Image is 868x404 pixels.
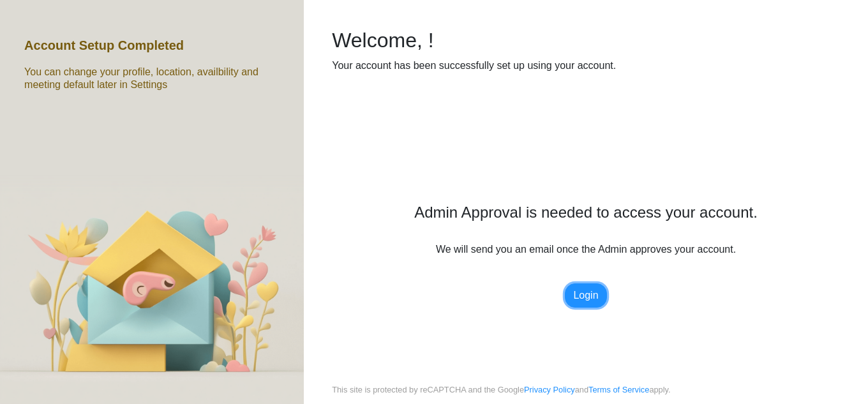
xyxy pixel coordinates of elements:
[24,38,184,53] h5: Account Setup Completed
[24,66,280,90] h6: You can change your profile, location, availbility and meeting default later in Settings
[332,204,840,222] h4: Admin Approval is needed to access your account.
[332,28,840,52] h2: Welcome, !
[565,283,606,308] a: Login
[332,384,670,404] small: This site is protected by reCAPTCHA and the Google and apply.
[332,204,840,308] div: We will send you an email once the Admin approves your account.
[524,385,575,394] a: Privacy Policy
[588,385,649,394] a: Terms of Service
[332,58,840,73] div: Your account has been successfully set up using your account.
